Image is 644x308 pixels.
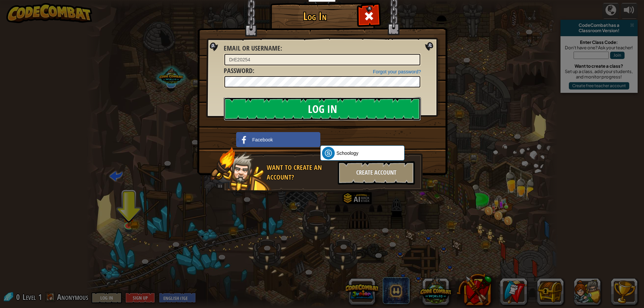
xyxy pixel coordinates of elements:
img: facebook_small.png [238,133,251,146]
h1: Log In [272,10,358,22]
img: schoology.png [322,147,335,160]
span: Password [224,66,253,75]
label: : [224,44,282,53]
div: Want to create an account? [267,163,334,182]
span: Facebook [252,136,273,143]
span: Email or Username [224,44,280,53]
input: Log In [224,97,421,121]
span: Schoology [336,150,358,157]
a: Forgot your password? [373,69,421,74]
div: Create Account [338,161,415,185]
label: : [224,66,254,76]
iframe: Sign in with Google Button [317,131,385,146]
